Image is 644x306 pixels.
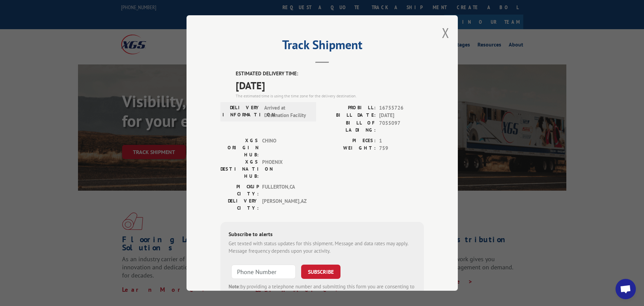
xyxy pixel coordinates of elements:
[229,240,416,255] div: Get texted with status updates for this shipment. Message and data rates may apply. Message frequ...
[616,279,636,299] div: Open chat
[379,137,424,145] span: 1
[262,183,308,197] span: FULLERTON , CA
[236,93,424,99] div: The estimated time is using the time zone for the delivery destination.
[322,137,376,145] label: PIECES:
[322,119,376,134] label: BILL OF LADING:
[229,230,416,240] div: Subscribe to alerts
[262,197,308,212] span: [PERSON_NAME] , AZ
[262,158,308,180] span: PHOENIX
[322,112,376,119] label: BILL DATE:
[220,183,259,197] label: PICKUP CITY:
[379,112,424,119] span: [DATE]
[220,197,259,212] label: DELIVERY CITY:
[236,70,424,78] label: ESTIMATED DELIVERY TIME:
[220,137,259,158] label: XGS ORIGIN HUB:
[301,265,340,279] button: SUBSCRIBE
[236,78,424,93] span: [DATE]
[322,104,376,112] label: PROBILL:
[322,145,376,152] label: WEIGHT:
[379,104,424,112] span: 16755726
[220,158,259,180] label: XGS DESTINATION HUB:
[262,137,308,158] span: CHINO
[220,40,424,53] h2: Track Shipment
[229,283,416,306] div: by providing a telephone number and submitting this form you are consenting to be contacted by SM...
[231,265,296,279] input: Phone Number
[379,145,424,152] span: 759
[442,24,449,42] button: Close modal
[222,104,261,119] label: DELIVERY INFORMATION:
[229,283,240,290] strong: Note:
[264,104,310,119] span: Arrived at Destination Facility
[379,119,424,134] span: 7055097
